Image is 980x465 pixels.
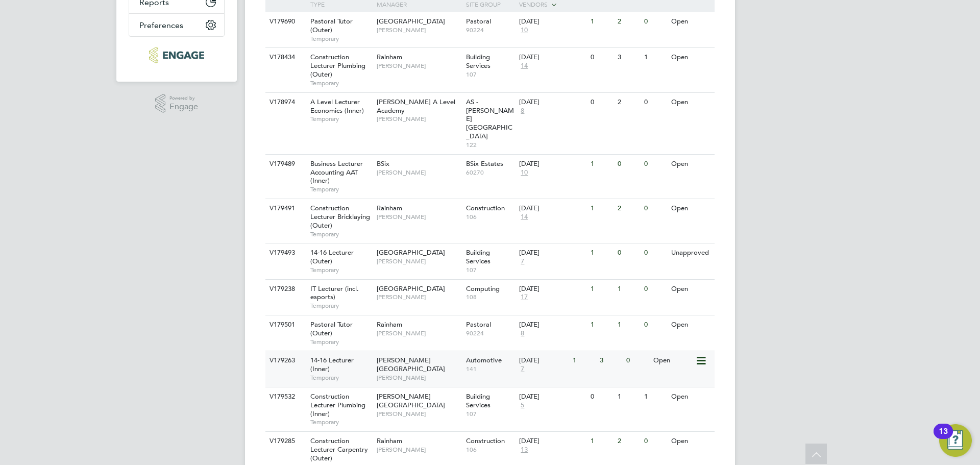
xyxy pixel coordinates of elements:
span: Rainham [377,204,402,212]
span: Rainham [377,53,402,61]
div: 0 [642,315,668,334]
div: Open [669,280,713,299]
div: V179532 [267,387,303,406]
span: Temporary [310,35,372,43]
span: 107 [466,266,514,274]
span: Rainham [377,320,402,329]
div: [DATE] [519,356,568,365]
div: 1 [588,155,615,174]
div: 2 [615,199,642,218]
div: Open [669,432,713,451]
span: Temporary [310,230,372,238]
span: BSix Estates [466,159,503,168]
div: V179238 [267,280,303,299]
span: 141 [466,365,514,373]
div: Open [669,12,713,31]
span: 106 [466,213,514,221]
span: Pastoral Tutor (Outer) [310,320,353,337]
div: 1 [588,12,615,31]
div: [DATE] [519,321,585,329]
div: V179489 [267,155,303,174]
span: 17 [519,293,529,302]
span: [GEOGRAPHIC_DATA] [377,248,445,257]
span: 14-16 Lecturer (Inner) [310,356,354,373]
span: Temporary [310,266,372,274]
div: 1 [588,199,615,218]
span: [PERSON_NAME] [377,374,461,382]
span: 7 [519,257,526,266]
span: Temporary [310,374,372,382]
span: 106 [466,446,514,454]
span: 108 [466,293,514,301]
span: Temporary [310,338,372,346]
span: [PERSON_NAME] [377,26,461,34]
a: Go to home page [129,47,225,63]
span: AS - [PERSON_NAME][GEOGRAPHIC_DATA] [466,97,514,141]
span: [PERSON_NAME] [377,329,461,337]
div: 0 [642,12,668,31]
div: V179285 [267,432,303,451]
span: 8 [519,329,526,338]
span: Automotive [466,356,502,364]
div: 2 [615,432,642,451]
span: [PERSON_NAME][GEOGRAPHIC_DATA] [377,356,445,373]
div: [DATE] [519,285,585,293]
span: Computing [466,284,500,293]
span: 14-16 Lecturer (Outer) [310,248,354,265]
span: Construction Lecturer Plumbing (Outer) [310,53,365,79]
span: [GEOGRAPHIC_DATA] [377,284,445,293]
span: [PERSON_NAME] [377,213,461,221]
div: 0 [588,93,615,112]
div: [DATE] [519,160,585,168]
div: [DATE] [519,437,585,446]
div: 0 [642,199,668,218]
span: [GEOGRAPHIC_DATA] [377,17,445,26]
span: Temporary [310,79,372,87]
span: [PERSON_NAME] A Level Academy [377,97,455,115]
span: Construction Lecturer Bricklaying (Outer) [310,204,370,230]
div: V179493 [267,243,303,262]
div: [DATE] [519,53,585,62]
span: 122 [466,141,514,149]
button: Open Resource Center, 13 new notifications [939,424,972,457]
div: 0 [642,155,668,174]
div: [DATE] [519,17,585,26]
span: Pastoral [466,320,491,329]
div: 2 [615,93,642,112]
div: 1 [642,387,668,406]
div: 1 [615,387,642,406]
div: 1 [588,280,615,299]
div: 1 [642,48,668,67]
span: Engage [169,103,198,111]
span: 60270 [466,168,514,177]
span: Temporary [310,185,372,193]
div: 1 [570,351,597,370]
span: 10 [519,168,529,177]
img: huntereducation-logo-retina.png [149,47,204,63]
span: Rainham [377,436,402,445]
div: Open [669,48,713,67]
div: [DATE] [519,204,585,213]
span: Pastoral [466,17,491,26]
div: 1 [588,243,615,262]
button: Preferences [129,14,224,36]
span: Temporary [310,418,372,426]
div: [DATE] [519,249,585,257]
span: [PERSON_NAME] [377,115,461,123]
div: 0 [624,351,650,370]
span: [PERSON_NAME] [377,168,461,177]
span: Construction [466,204,505,212]
span: 7 [519,365,526,374]
div: V178434 [267,48,303,67]
span: 14 [519,62,529,70]
div: V179263 [267,351,303,370]
div: Open [669,199,713,218]
div: 13 [939,431,948,445]
div: 1 [588,315,615,334]
div: 0 [588,48,615,67]
div: 3 [597,351,624,370]
span: Temporary [310,115,372,123]
div: 0 [615,243,642,262]
div: Open [669,315,713,334]
a: Powered byEngage [155,94,199,113]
